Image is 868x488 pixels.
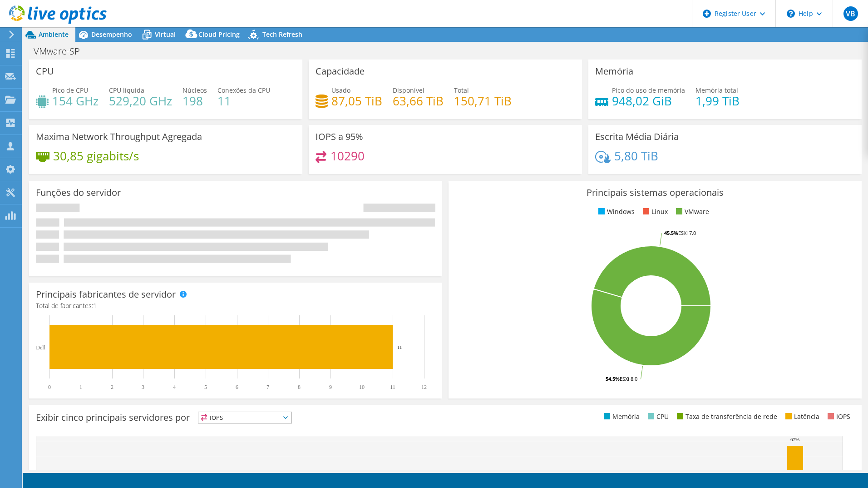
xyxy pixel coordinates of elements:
[421,384,427,390] text: 12
[36,301,435,311] h4: Total de fabricantes:
[48,384,51,390] text: 0
[695,96,740,106] h4: 1,99 TiB
[825,412,850,422] li: IOPS
[454,96,512,106] h4: 150,71 TiB
[390,384,395,390] text: 11
[155,30,176,39] span: Virtual
[675,412,777,422] li: Taxa de transferência de rede
[602,412,640,422] li: Memória
[455,188,855,198] h3: Principais sistemas operacionais
[204,384,207,390] text: 5
[36,66,54,76] h3: CPU
[36,344,45,351] text: Dell
[142,384,144,390] text: 3
[397,344,402,350] text: 11
[52,96,99,106] h4: 154 GHz
[109,86,144,95] span: CPU líquida
[614,151,658,161] h4: 5,80 TiB
[298,384,301,390] text: 8
[173,384,176,390] text: 4
[79,384,82,390] text: 1
[262,30,302,39] span: Tech Refresh
[695,86,738,95] span: Memória total
[93,301,97,310] span: 1
[790,437,799,442] text: 67%
[596,207,635,217] li: Windows
[217,86,270,95] span: Conexões da CPU
[329,384,332,390] text: 9
[787,10,795,18] svg: \n
[91,30,132,39] span: Desempenho
[454,86,469,95] span: Total
[36,188,121,198] h3: Funções do servidor
[111,384,113,390] text: 2
[316,66,365,76] h3: Capacidade
[771,469,780,475] text: 44%
[843,6,858,21] span: VB
[612,86,685,95] span: Pico do uso de memória
[612,96,685,106] h4: 948,02 GiB
[595,66,633,76] h3: Memória
[109,96,172,106] h4: 529,20 GHz
[595,132,679,142] h3: Escrita Média Diária
[316,132,363,142] h3: IOPS a 95%
[182,96,207,106] h4: 198
[674,207,709,217] li: VMware
[53,151,139,161] h4: 30,85 gigabits/s
[331,86,350,95] span: Usado
[198,412,291,423] span: IOPS
[331,96,382,106] h4: 87,05 TiB
[393,96,444,106] h4: 63,66 TiB
[36,289,176,299] h3: Principais fabricantes de servidor
[330,151,365,161] h4: 10290
[266,384,269,390] text: 7
[39,30,69,39] span: Ambiente
[783,412,819,422] li: Latência
[678,229,696,236] tspan: ESXi 7.0
[641,207,668,217] li: Linux
[198,30,240,39] span: Cloud Pricing
[646,412,669,422] li: CPU
[217,96,270,106] h4: 11
[664,229,678,236] tspan: 45.5%
[393,86,424,95] span: Disponível
[30,46,94,56] h1: VMware-SP
[182,86,207,95] span: Núcleos
[359,384,365,390] text: 10
[620,375,637,382] tspan: ESXi 8.0
[606,375,620,382] tspan: 54.5%
[36,132,202,142] h3: Maxima Network Throughput Agregada
[52,86,88,95] span: Pico de CPU
[236,384,238,390] text: 6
